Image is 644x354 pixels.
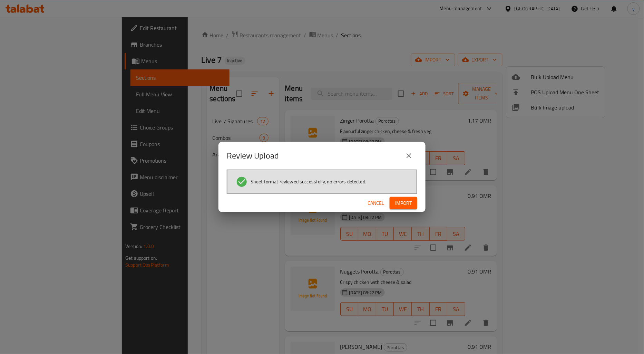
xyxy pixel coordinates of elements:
[251,178,366,185] span: Sheet format reviewed successfully, no errors detected.
[227,150,279,161] h2: Review Upload
[390,197,417,210] button: Import
[368,199,384,208] span: Cancel
[365,197,387,210] button: Cancel
[395,199,412,208] span: Import
[401,147,417,164] button: close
